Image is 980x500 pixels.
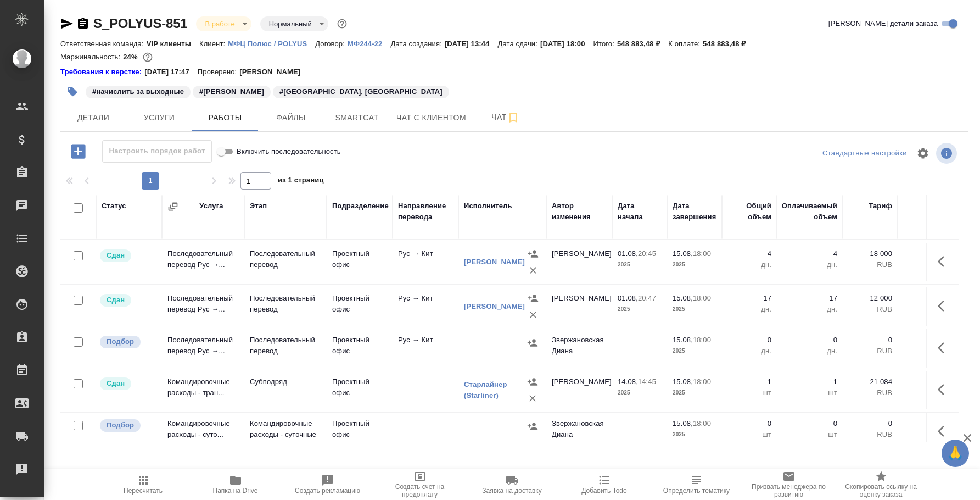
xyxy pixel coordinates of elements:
p: МФ244-22 [348,40,391,48]
button: Добавить работу [63,140,93,163]
td: Проектный офис [327,287,393,326]
button: Скопировать ссылку [76,17,89,30]
p: RUB [848,259,892,270]
span: Включить последовательность [237,146,341,157]
div: Направление перевода [398,201,453,223]
p: 17 [727,293,771,304]
button: Доп статусы указывают на важность/срочность заказа [335,16,349,31]
td: Рус → Кит [393,287,458,326]
p: Подбор [107,420,134,431]
p: 204 000 [903,293,953,304]
p: 4 [727,248,771,259]
p: 548 883,48 ₽ [703,40,754,48]
div: В работе [196,16,251,31]
p: 0 [782,335,837,346]
p: 20:47 [638,294,656,302]
a: Старлайнер (Starliner) [464,380,507,399]
div: Дата завершения [673,201,716,223]
td: Проектный офис [327,371,393,409]
p: шт [782,387,837,398]
div: Подразделение [332,201,389,212]
td: Последовательный перевод Рус →... [162,243,244,281]
p: 4 [782,248,837,259]
p: Субподряд [250,376,321,387]
div: Менеджер проверил работу исполнителя, передает ее на следующий этап [99,376,156,391]
p: К оплате: [668,40,703,48]
p: #[PERSON_NAME] [199,86,264,97]
p: шт [727,387,771,398]
p: шт [782,429,837,440]
div: Менеджер проверил работу исполнителя, передает ее на следующий этап [99,248,156,263]
p: МФЦ Полюс / POLYUS [228,40,315,48]
button: Здесь прячутся важные кнопки [931,376,957,403]
p: 12 000 [848,293,892,304]
span: Посмотреть информацию [936,143,959,164]
button: 346731.90 RUB; [141,50,155,64]
button: Назначить [524,418,541,435]
p: RUB [903,387,953,398]
span: Туяна [192,86,272,96]
td: Проектный офис [327,243,393,281]
a: Требования к верстке: [60,66,144,77]
td: Командировочные расходы - тран... [162,371,244,409]
span: Чат [479,110,532,124]
p: Дата создания: [390,40,444,48]
td: Рус → Кит [393,243,458,281]
a: [PERSON_NAME] [464,302,525,310]
a: МФЦ Полюс / POLYUS [228,38,315,48]
div: Менеджер проверил работу исполнителя, передает ее на следующий этап [99,293,156,308]
span: Детали [67,111,120,125]
div: Исполнитель [464,201,512,212]
span: Услуги [133,111,186,125]
p: 0 [727,418,771,429]
p: 17 [782,293,837,304]
button: Здесь прячутся важные кнопки [931,248,957,275]
a: S_POLYUS-851 [93,16,187,31]
button: 🙏 [942,440,969,467]
p: 2025 [673,259,716,270]
p: дн. [782,346,837,357]
td: Проектный офис [327,329,393,368]
div: В работе [260,16,328,31]
td: Последовательный перевод Рус →... [162,329,244,368]
div: Статус [102,201,126,212]
p: 18 000 [848,248,892,259]
p: VIP клиенты [147,40,199,48]
p: 0 [727,335,771,346]
p: Сдан [107,378,125,389]
td: Последовательный перевод Рус →... [162,287,244,326]
p: RUB [903,429,953,440]
p: 18:00 [693,294,711,302]
td: [PERSON_NAME] [546,287,612,326]
p: Последовательный перевод [250,335,321,357]
span: начислить за выходные [85,86,192,96]
p: 21 084 [848,376,892,387]
div: Нажми, чтобы открыть папку с инструкцией [60,66,144,77]
p: [DATE] 17:47 [144,66,198,77]
p: 21 084 [903,376,953,387]
p: Итого: [593,40,617,48]
p: RUB [848,429,892,440]
td: Рус → Кит [393,329,458,368]
button: Нормальный [266,19,315,29]
button: Удалить [524,390,541,407]
div: Дата начала [618,201,662,223]
div: Тариф [869,201,892,212]
button: Назначить [525,290,541,307]
p: 18:00 [693,419,711,427]
div: Можно подбирать исполнителей [99,418,156,433]
p: Клиент: [199,40,228,48]
p: 2025 [673,304,716,315]
p: 15.08, [673,377,693,386]
p: 15.08, [673,419,693,427]
p: 0 [903,418,953,429]
p: 72 000 [903,248,953,259]
button: Назначить [524,335,541,351]
button: Удалить [525,262,541,279]
p: 1 [782,376,837,387]
p: 0 [848,335,892,346]
p: Сдан [107,295,125,305]
button: Назначить [524,374,541,390]
p: 2025 [618,259,662,270]
p: дн. [727,304,771,315]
